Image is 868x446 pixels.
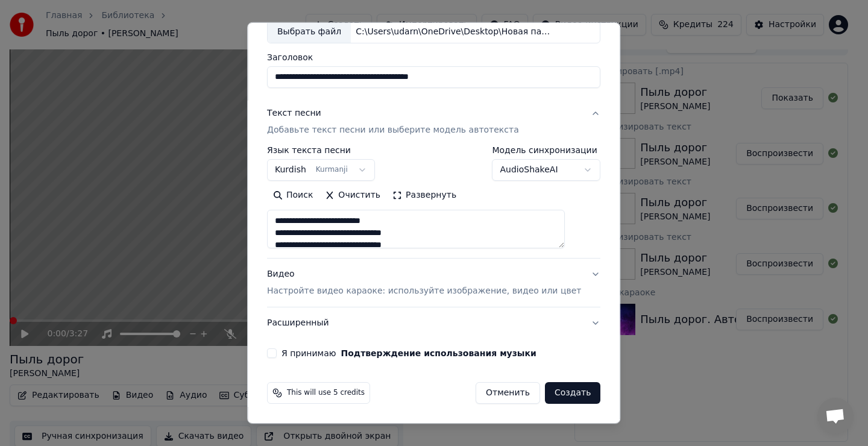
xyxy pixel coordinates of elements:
[386,186,462,205] button: Развернуть
[351,26,556,38] div: C:\Users\udarn\OneDrive\Desktop\Новая папка\Govenda ax.Автор.[PERSON_NAME].mp4
[545,382,600,404] button: Создать
[268,21,351,43] div: Выбрать файл
[267,307,600,339] button: Расширенный
[267,285,581,297] p: Настройте видео караоке: используйте изображение, видео или цвет
[267,124,519,136] p: Добавьте текст песни или выберите модель автотекста
[267,146,600,258] div: Текст песниДобавьте текст песни или выберите модель автотекста
[476,382,540,404] button: Отменить
[341,349,536,357] button: Я принимаю
[287,388,365,398] span: This will use 5 credits
[267,186,319,205] button: Поиск
[267,53,600,61] label: Заголовок
[267,146,375,154] label: Язык текста песни
[492,146,601,154] label: Модель синхронизации
[267,107,321,119] div: Текст песни
[267,268,581,297] div: Видео
[267,98,600,146] button: Текст песниДобавьте текст песни или выберите модель автотекста
[267,259,600,307] button: ВидеоНастройте видео караоке: используйте изображение, видео или цвет
[319,186,387,205] button: Очистить
[281,349,536,357] label: Я принимаю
